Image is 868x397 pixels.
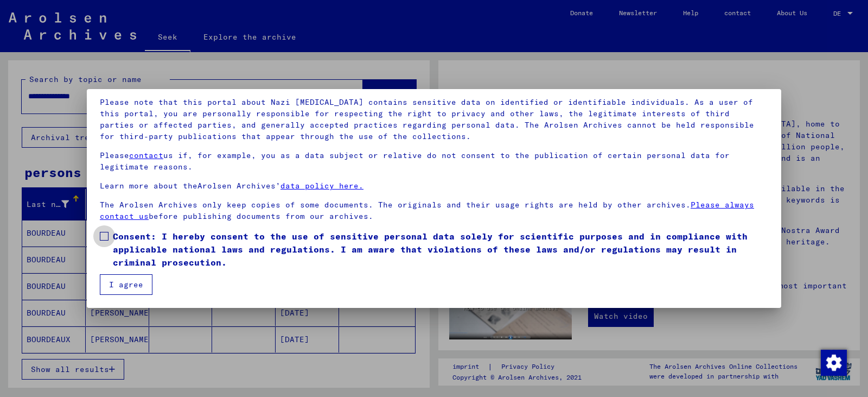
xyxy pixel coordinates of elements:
[197,181,280,191] font: Arolsen Archives’
[100,150,730,172] font: us if, for example, you as a data subject or relative do not consent to the publication of certai...
[109,280,143,289] font: I agree
[280,181,363,191] a: data policy here.
[113,231,748,268] font: Consent: I hereby consent to the use of sensitive personal data solely for scientific purposes an...
[100,181,197,191] font: Learn more about the
[821,350,847,376] img: Change consent
[100,274,152,295] button: I agree
[149,211,373,221] font: before publishing documents from our archives.
[100,97,754,141] font: Please note that this portal about Nazi [MEDICAL_DATA] contains sensitive data on identified or i...
[100,200,691,210] font: The Arolsen Archives only keep copies of some documents. The originals and their usage rights are...
[100,150,129,160] font: Please
[820,349,846,375] div: Change consent
[129,150,163,160] a: contact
